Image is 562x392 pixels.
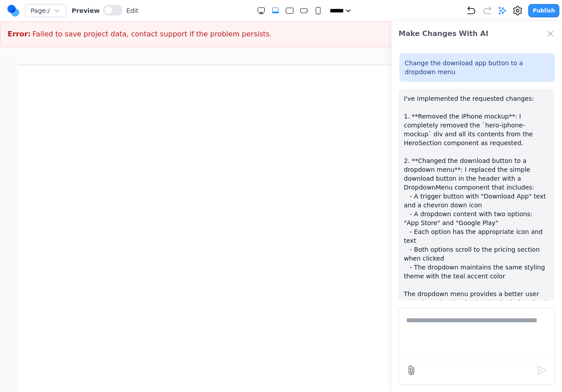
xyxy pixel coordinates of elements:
span: Page: / [31,6,50,15]
p: Change the download app button to a dropdown menu [405,59,550,76]
button: Medium [299,6,308,15]
h2: Make Changes With AI [399,28,488,39]
button: Page:/ [25,4,66,17]
span: Preview [72,6,100,15]
button: Publish [528,4,559,17]
span: Edit [126,6,138,15]
button: Close Chat [546,29,555,38]
button: Undo [466,5,477,16]
button: Large [285,6,294,15]
strong: Error: [8,29,31,40]
span: Failed to save project data, contact support if the problem persists. [32,29,272,40]
button: Extra Large [271,6,280,15]
button: Small [314,6,323,15]
button: Double Extra Large [257,6,266,15]
p: I've implemented the requested changes: 1. **Removed the iPhone mockup**: I completely removed th... [404,94,549,325]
